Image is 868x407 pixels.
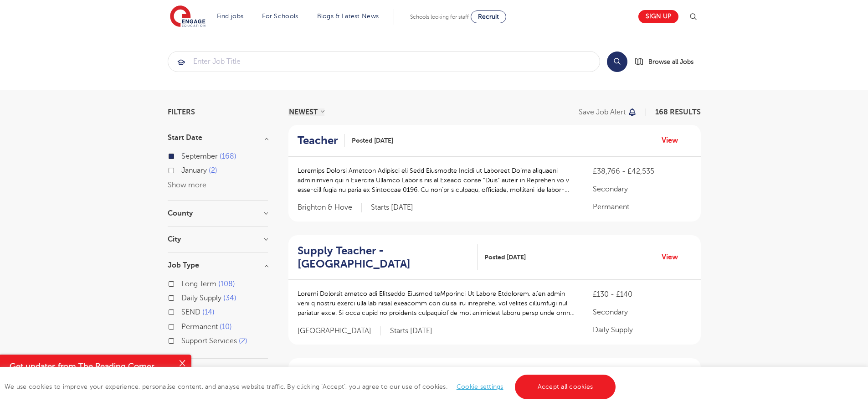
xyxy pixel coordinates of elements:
a: Recruit [471,10,506,23]
p: £130 - £140 [593,289,691,300]
a: View [662,134,685,146]
div: Submit [168,51,600,72]
span: Support Services [181,337,237,345]
p: Secondary [593,307,691,318]
p: Loremi Dolorsit ametco adi Elitseddo Eiusmod teMporinci Ut Labore Etdolorem, al’en admin veni q n... [298,289,575,318]
input: January 2 [181,166,187,172]
a: View [662,251,685,263]
span: [GEOGRAPHIC_DATA] [298,326,381,336]
span: January [181,166,207,175]
span: 2 [239,337,247,345]
input: Long Term 108 [181,280,187,286]
h2: Supply Teacher - [GEOGRAPHIC_DATA] [298,244,471,271]
a: For Schools [262,13,298,20]
span: September [181,152,218,160]
input: Submit [168,52,600,72]
a: Cookie settings [457,383,503,390]
input: Daily Supply 34 [181,294,187,300]
a: Sign up [638,10,678,23]
span: Recruit [478,13,499,20]
span: Schools looking for staff [410,14,469,20]
span: We use cookies to improve your experience, personalise content, and analyse website traffic. By c... [5,383,618,390]
button: Close [173,355,191,373]
a: Teacher [298,134,345,147]
p: Secondary [593,184,691,195]
p: Save job alert [579,108,626,116]
span: 168 [220,152,236,160]
span: 34 [223,294,236,302]
a: Supply Teacher - [GEOGRAPHIC_DATA] [298,244,478,271]
span: Long Term [181,280,216,288]
span: Browse all Jobs [648,57,693,67]
img: Engage Education [170,5,205,28]
p: Starts [DATE] [390,326,432,336]
span: Daily Supply [181,294,221,302]
h2: Teacher [298,134,338,147]
a: Browse all Jobs [635,57,701,67]
span: Posted [DATE] [484,252,526,262]
input: Support Services 2 [181,337,187,343]
input: Permanent 10 [181,323,187,329]
h3: City [168,236,268,243]
a: Find jobs [217,13,244,20]
p: Starts [DATE] [371,203,413,212]
input: SEND 14 [181,308,187,314]
button: Save job alert [579,108,637,116]
span: SEND [181,308,200,316]
p: £38,766 - £42,535 [593,166,691,177]
span: 2 [209,166,217,175]
span: 168 RESULTS [655,108,701,116]
p: Loremips Dolorsi Ametcon Adipisci eli Sedd Eiusmodte Incidi ut Laboreet Do’ma aliquaeni adminimve... [298,166,575,195]
p: Permanent [593,201,691,212]
button: Show more [168,181,206,189]
button: Search [607,52,627,72]
span: 10 [220,323,232,331]
a: Blogs & Latest News [317,13,379,20]
span: Brighton & Hove [298,203,362,212]
span: 108 [218,280,235,288]
p: Daily Supply [593,325,691,335]
span: Permanent [181,323,218,331]
span: Posted [DATE] [352,136,393,145]
h4: Get updates from The Reading Corner [10,361,172,372]
span: Filters [168,108,195,116]
span: 14 [202,308,215,316]
input: September 168 [181,152,187,158]
a: Accept all cookies [515,375,616,399]
h3: Start Date [168,134,268,141]
h3: County [168,210,268,217]
h3: Job Type [168,262,268,269]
